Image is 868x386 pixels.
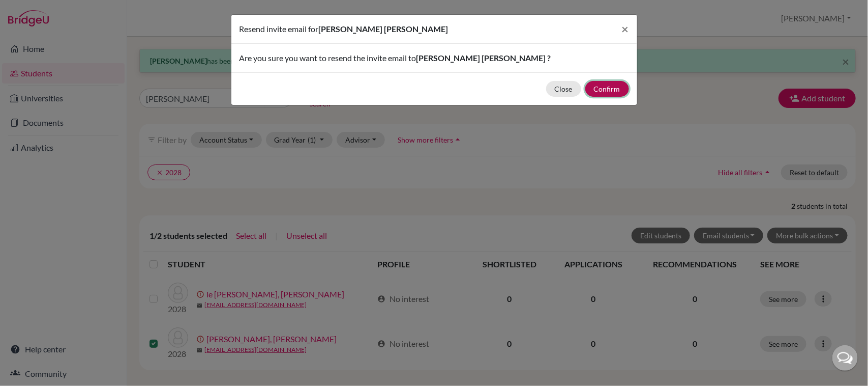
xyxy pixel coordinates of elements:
[585,81,629,97] button: Confirm
[23,7,44,16] span: Help
[240,52,629,64] p: Are you sure you want to resend the invite email to
[546,81,581,97] button: Close
[416,53,551,63] span: [PERSON_NAME] [PERSON_NAME] ?
[622,21,629,36] span: ×
[319,24,448,34] span: [PERSON_NAME] [PERSON_NAME]
[240,24,319,34] span: Resend invite email for
[614,15,637,43] button: Close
